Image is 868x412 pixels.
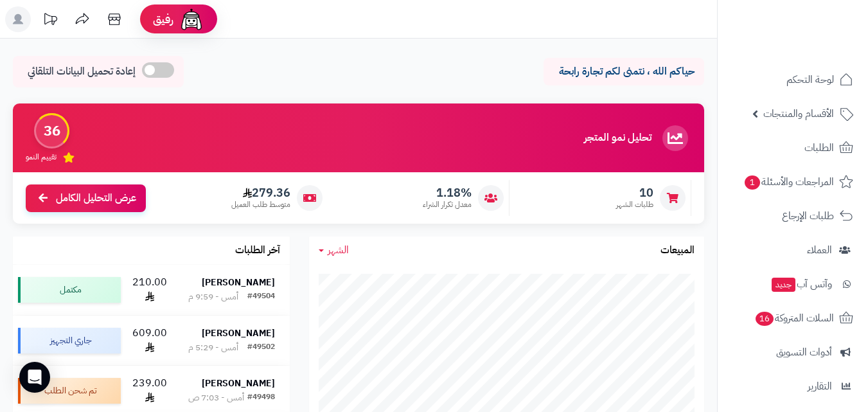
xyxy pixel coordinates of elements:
[247,291,275,303] div: #49504
[804,139,834,157] span: الطلبات
[423,186,472,200] span: 1.18%
[423,199,472,210] span: معدل تكرار الشراء
[28,64,136,79] span: إعادة تحميل البيانات التلقائي
[231,186,290,200] span: 279.36
[772,278,795,292] span: جديد
[781,10,856,37] img: logo-2.png
[153,12,173,27] span: رفيق
[725,269,860,300] a: وآتس آبجديد
[616,186,653,200] span: 10
[56,191,136,206] span: عرض التحليل الكامل
[782,207,834,225] span: طلبات الإرجاع
[202,377,275,390] strong: [PERSON_NAME]
[616,199,653,210] span: طلبات الشهر
[725,166,860,197] a: المراجعات والأسئلة1
[26,152,57,163] span: تقييم النمو
[126,316,173,366] td: 609.00
[247,341,275,354] div: #49502
[725,201,860,231] a: طلبات الإرجاع
[18,328,121,354] div: جاري التجهيز
[247,391,275,404] div: #49498
[725,132,860,163] a: الطلبات
[660,245,695,256] h3: المبيعات
[18,277,121,303] div: مكتمل
[34,6,66,35] a: تحديثات المنصة
[776,343,832,361] span: أدوات التسويق
[19,362,50,393] div: Open Intercom Messenger
[188,341,238,354] div: أمس - 5:29 م
[725,64,860,95] a: لوحة التحكم
[126,265,173,315] td: 210.00
[26,184,146,212] a: عرض التحليل الكامل
[202,276,275,289] strong: [PERSON_NAME]
[725,337,860,368] a: أدوات التسويق
[786,71,834,89] span: لوحة التحكم
[745,175,760,190] span: 1
[808,377,832,395] span: التقارير
[231,199,290,210] span: متوسط طلب العميل
[179,6,204,32] img: ai-face.png
[188,291,238,303] div: أمس - 9:59 م
[202,327,275,340] strong: [PERSON_NAME]
[807,241,832,259] span: العملاء
[725,303,860,334] a: السلات المتروكة16
[756,312,774,326] span: 16
[18,378,121,404] div: تم شحن الطلب
[725,235,860,265] a: العملاء
[725,371,860,402] a: التقارير
[743,173,834,191] span: المراجعات والأسئلة
[584,132,651,144] h3: تحليل نمو المتجر
[754,309,834,327] span: السلات المتروكة
[770,275,832,293] span: وآتس آب
[235,245,280,256] h3: آخر الطلبات
[188,391,244,404] div: أمس - 7:03 ص
[319,243,349,258] a: الشهر
[553,64,695,79] p: حياكم الله ، نتمنى لكم تجارة رابحة
[763,105,834,123] span: الأقسام والمنتجات
[328,242,349,258] span: الشهر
